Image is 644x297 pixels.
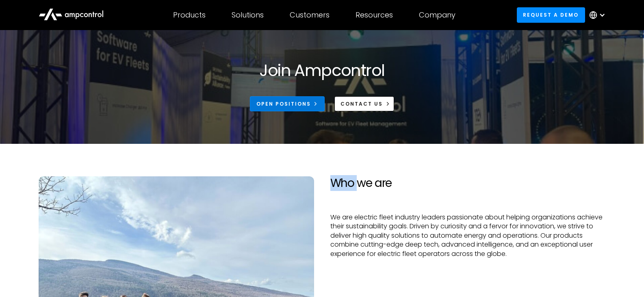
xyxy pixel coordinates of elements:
div: CONTACT US [340,100,383,108]
p: We are electric fleet industry leaders passionate about helping organizations achieve their susta... [330,213,605,258]
h2: Who we are [330,176,605,190]
h1: Join Ampcontrol [259,61,384,80]
a: Request a demo [517,7,585,22]
div: Resources [356,11,393,20]
div: Company [419,11,455,20]
div: Solutions [232,11,264,20]
div: Open Positions [256,100,311,108]
a: Open Positions [250,96,325,111]
div: Products [173,11,206,20]
div: Customers [290,11,330,20]
a: CONTACT US [334,96,394,111]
